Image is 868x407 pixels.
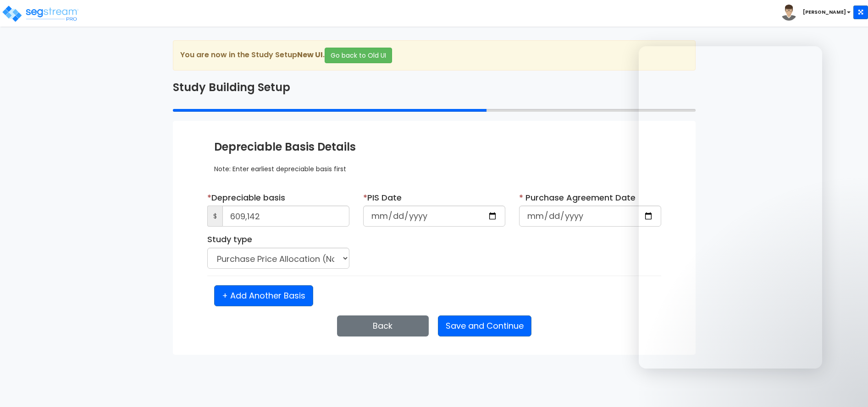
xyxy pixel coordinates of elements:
label: PIS Date [363,192,402,204]
strong: New UI [297,49,323,60]
b: [PERSON_NAME] [803,9,846,16]
label: Study type [207,233,252,245]
img: logo_pro_r.png [1,5,79,23]
input: Select date [363,206,505,227]
button: Go back to Old UI [325,48,392,63]
button: Back [337,315,429,336]
iframe: Intercom live chat [639,46,822,369]
span: Purchase Agreement Date [525,192,636,203]
input: Enter depreciable basis [222,206,349,227]
button: + Add Another Basis [214,285,313,306]
img: avatar.png [781,5,797,21]
div: Study Building Setup [166,80,702,95]
div: Note: Enter earliest depreciable basis first [214,155,654,174]
div: Depreciable Basis Details [214,139,654,155]
input: Select date [519,206,661,227]
button: Save and Continue [438,315,531,336]
label: Depreciable basis [207,192,285,204]
div: You are now in the Study Setup . [173,40,696,71]
span: $ [207,206,222,227]
iframe: Intercom live chat [800,376,822,398]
